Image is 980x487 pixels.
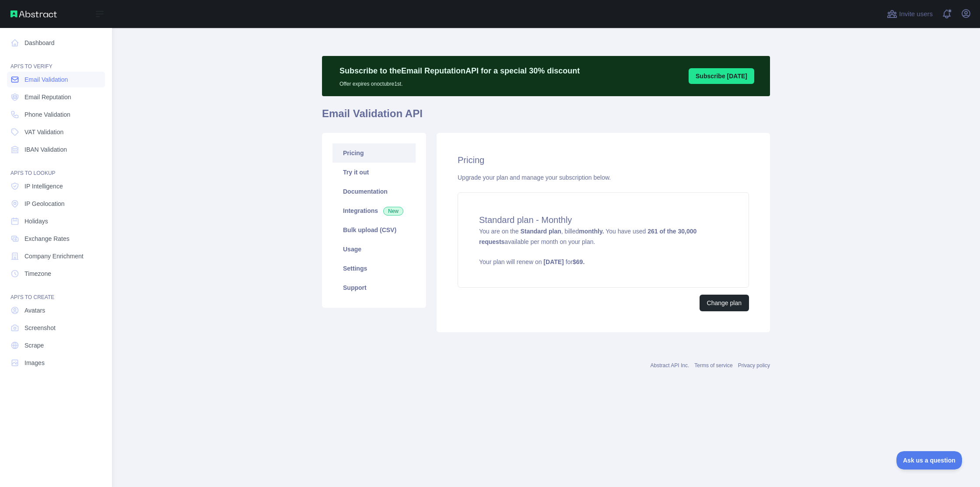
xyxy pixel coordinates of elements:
span: IBAN Validation [24,145,67,154]
p: Your plan will renew on for [479,257,728,266]
a: Documentation [332,182,416,201]
a: Phone Validation [7,107,105,122]
span: You are on the , billed You have used available per month on your plan. [479,228,728,266]
a: Email Validation [7,72,105,87]
img: Abstract API [10,10,57,17]
a: Terms of service [694,362,732,369]
span: Phone Validation [24,110,70,119]
span: Images [24,358,45,367]
div: API'S TO LOOKUP [7,159,105,177]
a: Support [332,278,416,297]
a: Abstract API Inc. [651,362,689,369]
span: Company Enrichment [24,252,84,261]
a: Images [7,355,105,371]
span: IP Intelligence [24,182,63,191]
h4: Standard plan - Monthly [479,214,728,226]
span: Scrape [24,341,44,350]
button: Invite users [885,7,934,21]
a: Scrape [7,337,105,353]
a: Email Reputation [7,89,105,105]
button: Change plan [700,295,749,311]
strong: monthly. [579,228,604,235]
span: New [383,207,403,216]
h2: Pricing [458,154,749,166]
a: Integrations New [332,201,416,220]
span: Avatars [24,306,45,315]
a: Screenshot [7,320,105,336]
a: Privacy policy [738,362,770,369]
iframe: Toggle Customer Support [896,451,962,470]
span: Exchange Rates [24,234,70,243]
a: VAT Validation [7,124,105,140]
a: Settings [332,259,416,278]
a: Bulk upload (CSV) [332,220,416,240]
a: IBAN Validation [7,142,105,157]
a: Company Enrichment [7,248,105,264]
a: Holidays [7,213,105,229]
div: API'S TO VERIFY [7,52,105,70]
h1: Email Validation API [322,107,770,128]
span: Email Validation [24,75,68,84]
a: Pricing [332,143,416,163]
span: VAT Validation [24,128,63,136]
a: Exchange Rates [7,231,105,247]
span: Screenshot [24,324,56,332]
a: IP Geolocation [7,196,105,212]
a: Timezone [7,266,105,282]
span: Timezone [24,269,51,278]
strong: Standard plan [520,228,561,235]
div: Upgrade your plan and manage your subscription below. [458,173,749,182]
a: Usage [332,240,416,259]
button: Subscribe [DATE] [689,68,754,84]
span: Holidays [24,217,48,226]
span: IP Geolocation [24,199,65,208]
a: Avatars [7,303,105,318]
span: Email Reputation [24,93,71,101]
a: Dashboard [7,35,105,51]
strong: $ 69 . [573,258,584,265]
strong: [DATE] [543,258,563,265]
div: API'S TO CREATE [7,283,105,301]
a: IP Intelligence [7,178,105,194]
a: Try it out [332,163,416,182]
p: Subscribe to the Email Reputation API for a special 30 % discount [339,65,580,77]
span: Invite users [899,9,933,19]
p: Offer expires on octubre 1st. [339,77,580,87]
